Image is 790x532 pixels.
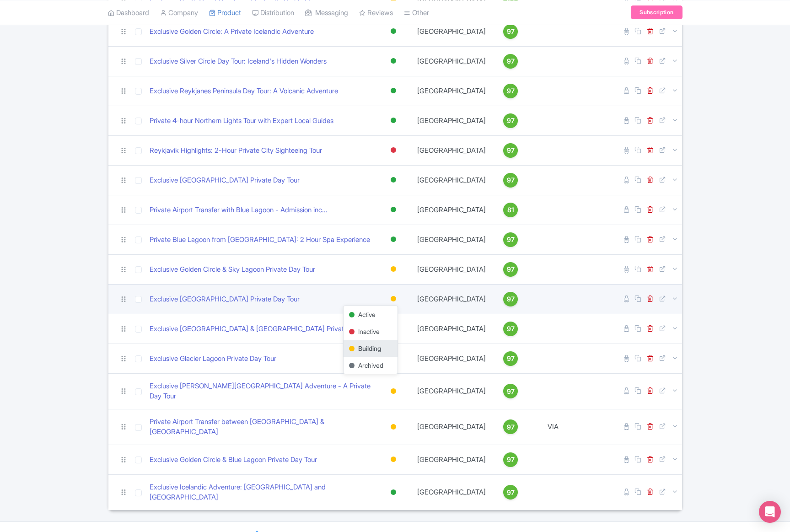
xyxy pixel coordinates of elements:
div: Active [344,306,398,323]
a: 97 [495,262,526,277]
span: 97 [507,86,515,96]
span: 97 [507,324,515,334]
span: 97 [507,56,515,66]
div: Archived [344,357,398,374]
span: 97 [507,488,515,498]
div: Building [389,292,398,306]
td: [GEOGRAPHIC_DATA] [412,284,491,314]
td: [GEOGRAPHIC_DATA] [412,165,491,195]
a: Exclusive Glacier Lagoon Private Day Tour [150,354,276,364]
div: Building [389,385,398,398]
div: Inactive [389,144,398,157]
td: [GEOGRAPHIC_DATA] [412,106,491,135]
span: 97 [507,422,515,432]
a: 97 [495,54,526,69]
a: Subscription [631,5,682,19]
a: 97 [495,322,526,336]
div: Building [389,263,398,276]
div: Active [389,173,398,187]
td: [GEOGRAPHIC_DATA] [412,314,491,344]
td: VIA [530,409,576,445]
a: 97 [495,143,526,158]
a: Exclusive Reykjanes Peninsula Day Tour: A Volcanic Adventure [150,86,338,97]
a: Reykjavik Highlights: 2-Hour Private City Sighteeing Tour [150,145,322,156]
a: Exclusive Golden Circle & Sky Lagoon Private Day Tour [150,264,315,275]
div: Open Intercom Messenger [759,501,781,523]
div: Building [389,420,398,434]
td: [GEOGRAPHIC_DATA] [412,135,491,165]
span: 97 [507,235,515,245]
div: Active [389,203,398,216]
div: Active [389,114,398,127]
a: 97 [495,173,526,188]
td: [GEOGRAPHIC_DATA] [412,445,491,474]
a: 97 [495,232,526,247]
a: 97 [495,419,526,434]
a: Exclusive Golden Circle: A Private Icelandic Adventure [150,27,314,37]
div: Building [344,340,398,357]
span: 97 [507,294,515,304]
span: 97 [507,175,515,185]
a: Private Blue Lagoon from [GEOGRAPHIC_DATA]: 2 Hour Spa Experience [150,235,370,245]
div: Active [389,486,398,499]
span: 97 [507,27,515,37]
td: [GEOGRAPHIC_DATA] [412,409,491,445]
a: 81 [495,203,526,217]
a: Exclusive [GEOGRAPHIC_DATA] Private Day Tour [150,294,300,305]
td: [GEOGRAPHIC_DATA] [412,46,491,76]
a: 97 [495,292,526,306]
a: 97 [495,452,526,467]
td: [GEOGRAPHIC_DATA] [412,76,491,106]
a: Exclusive Golden Circle & Blue Lagoon Private Day Tour [150,455,317,465]
span: 97 [507,116,515,126]
div: Active [389,84,398,97]
a: Private Airport Transfer between [GEOGRAPHIC_DATA] & [GEOGRAPHIC_DATA] [150,417,372,437]
td: [GEOGRAPHIC_DATA] [412,474,491,510]
a: 97 [495,485,526,500]
a: Exclusive [PERSON_NAME][GEOGRAPHIC_DATA] Adventure - A Private Day Tour [150,381,372,402]
span: 97 [507,455,515,465]
a: 97 [495,84,526,98]
a: 97 [495,384,526,398]
div: Active [389,233,398,246]
div: Building [389,453,398,466]
a: 97 [495,351,526,366]
span: 97 [507,387,515,397]
td: [GEOGRAPHIC_DATA] [412,373,491,409]
span: 81 [507,205,514,215]
div: Inactive [344,323,398,340]
a: Exclusive [GEOGRAPHIC_DATA] Private Day Tour [150,175,300,186]
a: 97 [495,24,526,39]
div: Active [389,25,398,38]
span: 97 [507,145,515,156]
span: 97 [507,354,515,364]
a: Exclusive Silver Circle Day Tour: Iceland's Hidden Wonders [150,56,327,67]
a: Exclusive [GEOGRAPHIC_DATA] & [GEOGRAPHIC_DATA] Private Tour [150,324,362,334]
td: [GEOGRAPHIC_DATA] [412,195,491,225]
a: Private 4-hour Northern Lights Tour with Expert Local Guides [150,116,333,126]
div: Active [389,54,398,68]
span: 97 [507,264,515,274]
a: 97 [495,113,526,128]
td: [GEOGRAPHIC_DATA] [412,16,491,46]
a: Exclusive Icelandic Adventure: [GEOGRAPHIC_DATA] and [GEOGRAPHIC_DATA] [150,482,372,503]
a: Private Airport Transfer with Blue Lagoon - Admission inc... [150,205,328,215]
td: [GEOGRAPHIC_DATA] [412,254,491,284]
td: [GEOGRAPHIC_DATA] [412,344,491,373]
td: [GEOGRAPHIC_DATA] [412,225,491,254]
